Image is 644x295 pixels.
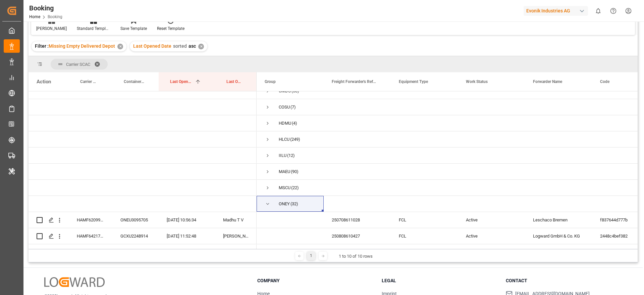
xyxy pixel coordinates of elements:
span: (22) [291,180,299,196]
button: Help Center [606,3,621,18]
div: 250808610069 [324,244,391,260]
div: Leschaco Bremen [525,212,592,228]
span: (90) [291,164,299,179]
span: Last Opened By [226,79,243,84]
span: asc [189,43,196,49]
div: 1 to 10 of 10 rows [339,253,373,260]
div: Active [458,228,525,244]
div: FCL [391,212,458,228]
div: COSU [279,99,290,115]
div: FCL [391,244,458,260]
span: (4) [292,116,297,131]
div: HLCU [279,132,289,147]
div: Press SPACE to select this row. [29,196,257,212]
div: ONEU3095705 [112,212,159,228]
span: Carrier SCAC [66,62,90,67]
span: Missing Empty Delivered Depot [49,43,115,49]
div: ONEY [279,196,290,212]
div: [PERSON_NAME] [215,228,257,244]
div: ✕ [198,44,204,49]
h3: Contact [506,277,622,284]
span: sorted [173,43,187,49]
span: Freight Forwarder's Reference No. [332,79,377,84]
h3: Company [257,277,373,284]
div: Action [37,79,51,85]
div: HAMF65087700 [69,244,112,260]
span: Code [600,79,609,84]
div: Press SPACE to select this row. [29,99,257,115]
div: Evonik Industries AG [524,6,588,16]
div: ✕ [117,44,123,49]
span: Work Status [466,79,488,84]
div: Press SPACE to select this row. [29,131,257,147]
div: Leschaco Bremen [525,244,592,260]
span: (32) [290,196,298,212]
div: [DATE] 11:52:48 [159,244,215,260]
div: MSCU [279,180,290,196]
div: Reset Template [157,26,184,32]
div: IILU [279,148,286,163]
div: Press SPACE to select this row. [29,228,257,244]
div: Madhu T V [215,212,257,228]
div: FCL [391,228,458,244]
div: FCGU4430872 [112,244,159,260]
div: Press SPACE to select this row. [29,244,257,260]
span: (12) [287,148,295,163]
span: (249) [290,132,300,147]
div: 1 [307,252,315,260]
span: Group [265,79,276,84]
div: [DATE] 10:56:34 [159,212,215,228]
div: Press SPACE to select this row. [29,212,257,228]
div: 250808610427 [324,228,391,244]
div: MAEU [279,164,290,179]
span: Equipment Type [399,79,428,84]
div: GCXU2248914 [112,228,159,244]
div: HAMF62099700 [69,212,112,228]
div: Logward GmbH & Co. KG [525,228,592,244]
span: (7) [290,99,296,115]
h3: Legal [382,277,498,284]
div: Press SPACE to select this row. [29,115,257,131]
div: Booking [29,3,62,13]
span: Last Opened Date [133,43,171,49]
div: [DATE] 11:52:48 [159,228,215,244]
div: [PERSON_NAME] [36,26,67,32]
div: Press SPACE to select this row. [29,164,257,180]
div: Active [458,212,525,228]
button: Evonik Industries AG [524,4,591,17]
span: Last Opened Date [170,79,192,84]
div: 250708611028 [324,212,391,228]
img: Logward Logo [44,277,105,287]
span: Filter : [35,43,49,49]
div: Standard Templates [77,26,110,32]
div: [PERSON_NAME] [215,244,257,260]
span: Carrier Booking No. [80,79,98,84]
div: Active [458,244,525,260]
button: show 0 new notifications [591,3,606,18]
div: Press SPACE to select this row. [29,180,257,196]
div: Save Template [120,26,147,32]
span: Forwarder Name [533,79,562,84]
a: Home [29,14,40,19]
div: HDMU [279,116,291,131]
span: Container No. [124,79,145,84]
div: Press SPACE to select this row. [29,147,257,164]
div: HAMF64217800 [69,228,112,244]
